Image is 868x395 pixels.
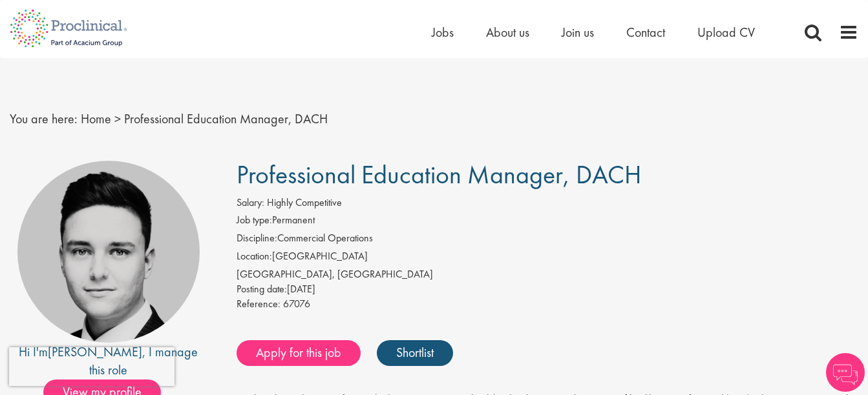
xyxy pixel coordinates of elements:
[237,282,287,296] span: Posting date:
[432,24,454,41] a: Jobs
[10,343,207,380] div: Hi I'm , I manage this role
[124,110,328,127] span: Professional Education Manager, DACH
[114,110,121,127] span: >
[267,196,342,209] span: Highly Competitive
[237,267,858,282] div: [GEOGRAPHIC_DATA], [GEOGRAPHIC_DATA]
[237,340,361,366] a: Apply for this job
[237,297,281,312] label: Reference:
[237,213,272,228] label: Job type:
[697,24,755,41] a: Upload CV
[17,161,200,343] img: imeage of recruiter Connor Lynes
[81,110,111,127] a: breadcrumb link
[562,24,594,41] a: Join us
[626,24,665,41] a: Contact
[10,110,78,127] span: You are here:
[237,158,641,191] span: Professional Education Manager, DACH
[237,249,272,264] label: Location:
[237,213,858,231] li: Permanent
[377,340,453,366] a: Shortlist
[237,249,858,267] li: [GEOGRAPHIC_DATA]
[9,347,175,386] iframe: reCAPTCHA
[486,24,529,41] a: About us
[826,353,865,392] img: Chatbot
[48,343,142,360] a: [PERSON_NAME]
[237,196,264,210] label: Salary:
[237,231,858,249] li: Commercial Operations
[283,297,310,310] span: 67076
[237,282,858,297] div: [DATE]
[237,231,277,246] label: Discipline:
